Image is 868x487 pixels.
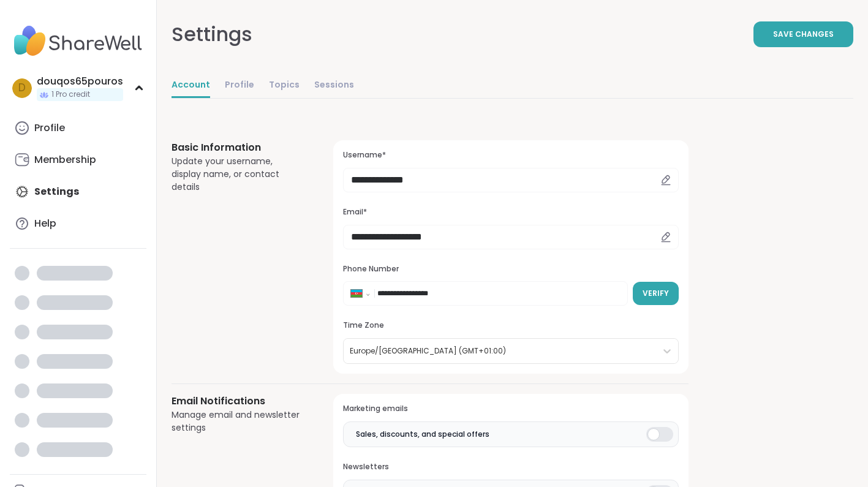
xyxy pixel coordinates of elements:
a: Sessions [314,74,354,98]
h3: Username* [343,150,679,160]
div: Manage email and newsletter settings [172,409,304,434]
div: Help [34,217,56,230]
h3: Basic Information [172,140,304,155]
a: Account [172,74,210,98]
a: Profile [10,113,146,143]
button: Verify [633,282,679,305]
span: Verify [643,288,669,299]
img: ShareWell Nav Logo [10,20,146,62]
a: Profile [225,74,254,98]
a: Topics [269,74,300,98]
div: douqos65pouros [37,75,123,88]
h3: Marketing emails [343,404,679,414]
h3: Time Zone [343,320,679,331]
span: Sales, discounts, and special offers [356,429,489,440]
a: Help [10,209,146,238]
span: d [18,80,26,96]
h3: Email Notifications [172,394,304,409]
h3: Phone Number [343,264,679,274]
div: Settings [172,20,252,49]
h3: Newsletters [343,462,679,472]
span: Save Changes [773,29,834,40]
h3: Email* [343,207,679,217]
div: Membership [34,153,96,167]
button: Save Changes [753,21,853,47]
div: Profile [34,121,65,135]
div: Update your username, display name, or contact details [172,155,304,194]
span: 1 Pro credit [51,89,90,100]
a: Membership [10,145,146,175]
